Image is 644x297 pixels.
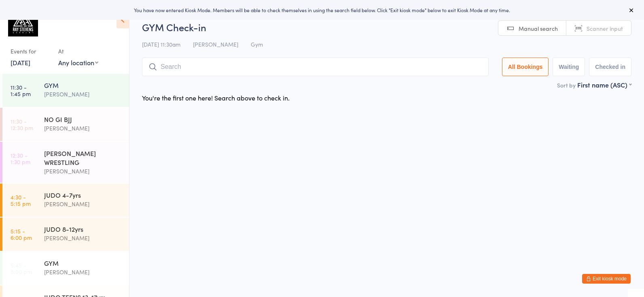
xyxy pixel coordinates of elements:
[2,252,129,285] a: 5:45 -8:00 pmGYM[PERSON_NAME]
[251,40,263,48] span: Gym
[11,228,32,241] time: 5:15 - 6:00 pm
[44,233,122,243] div: [PERSON_NAME]
[519,24,558,32] span: Manual search
[13,6,631,13] div: You have now entered Kiosk Mode. Members will be able to check themselves in using the search fie...
[8,6,38,36] img: Ray Stevens Academy (Martial Sports Management Ltd T/A Ray Stevens Academy)
[557,81,576,89] label: Sort by
[2,74,129,107] a: 11:30 -1:45 pmGYM[PERSON_NAME]
[44,90,122,99] div: [PERSON_NAME]
[502,58,549,76] button: All Bookings
[587,24,623,32] span: Scanner input
[44,224,122,233] div: JUDO 8-12yrs
[11,262,32,275] time: 5:45 - 8:00 pm
[44,267,122,277] div: [PERSON_NAME]
[44,190,122,199] div: JUDO 4-7yrs
[58,45,98,58] div: At
[11,45,50,58] div: Events for
[44,115,122,124] div: NO GI BJJ
[193,40,238,48] span: [PERSON_NAME]
[44,199,122,209] div: [PERSON_NAME]
[11,58,30,67] a: [DATE]
[142,40,180,48] span: [DATE] 11:30am
[582,274,631,284] button: Exit kiosk mode
[11,194,31,207] time: 4:30 - 5:15 pm
[11,118,33,131] time: 11:30 - 12:30 pm
[44,149,122,167] div: [PERSON_NAME] WRESTLING
[44,124,122,133] div: [PERSON_NAME]
[142,20,631,34] h2: GYM Check-in
[577,80,631,89] div: First name (ASC)
[44,259,122,267] div: GYM
[142,93,290,102] div: You're the first one here! Search above to check in.
[11,84,31,97] time: 11:30 - 1:45 pm
[2,108,129,141] a: 11:30 -12:30 pmNO GI BJJ[PERSON_NAME]
[44,81,122,90] div: GYM
[2,218,129,251] a: 5:15 -6:00 pmJUDO 8-12yrs[PERSON_NAME]
[553,58,585,76] button: Waiting
[2,142,129,183] a: 12:30 -1:30 pm[PERSON_NAME] WRESTLING[PERSON_NAME]
[11,152,30,165] time: 12:30 - 1:30 pm
[2,184,129,217] a: 4:30 -5:15 pmJUDO 4-7yrs[PERSON_NAME]
[142,58,489,76] input: Search
[44,167,122,176] div: [PERSON_NAME]
[589,58,631,76] button: Checked in
[58,58,98,67] div: Any location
